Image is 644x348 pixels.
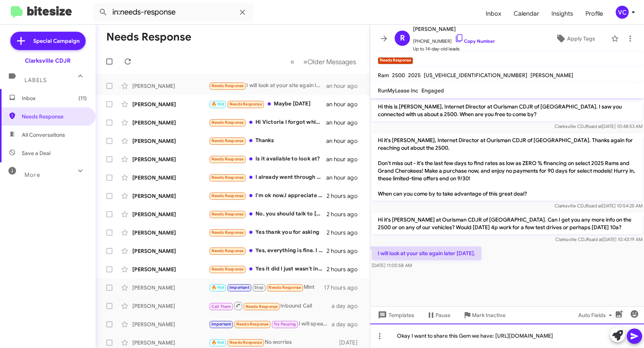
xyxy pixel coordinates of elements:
[132,174,209,181] div: [PERSON_NAME]
[480,3,507,25] a: Inbox
[24,77,47,84] span: Labels
[378,57,413,64] small: Needs Response
[555,203,642,209] span: Clarksville CDJR [DATE] 10:54:25 AM
[338,339,364,346] div: [DATE]
[211,322,231,327] span: Important
[326,137,364,145] div: an hour ago
[211,285,224,290] span: 🔥 Hot
[530,72,573,79] span: [PERSON_NAME]
[132,119,209,126] div: [PERSON_NAME]
[132,302,209,310] div: [PERSON_NAME]
[572,308,621,322] button: Auto Fields
[246,304,278,309] span: Needs Response
[378,87,418,94] span: RunMyLease Inc
[579,3,609,25] a: Profile
[33,37,80,45] span: Special Campaign
[132,247,209,255] div: [PERSON_NAME]
[211,193,244,198] span: Needs Response
[209,338,338,347] div: No worries
[209,100,326,108] div: Maybe [DATE]
[132,100,209,108] div: [PERSON_NAME]
[392,72,405,79] span: 2500
[299,54,361,70] button: Next
[211,83,244,88] span: Needs Response
[209,210,327,219] div: No, you should talk to [PERSON_NAME] or [PERSON_NAME]. We are on the way to buy the same car from...
[545,3,579,25] a: Insights
[93,3,253,21] input: Search
[209,81,326,90] div: I will look at your site again later [DATE].
[132,320,209,328] div: [PERSON_NAME]
[229,285,249,290] span: Important
[370,308,420,322] button: Templates
[326,100,364,108] div: an hour ago
[209,265,327,274] div: Yes it did I just wasn't interested in the vehicles thanks
[332,302,364,310] div: a day ago
[327,210,364,218] div: 2 hours ago
[327,265,364,273] div: 2 hours ago
[78,94,87,102] span: (11)
[132,265,209,273] div: [PERSON_NAME]
[455,38,495,44] a: Copy Number
[555,123,642,129] span: Clarksville CDJR [DATE] 10:48:53 AM
[132,192,209,200] div: [PERSON_NAME]
[209,155,326,163] div: Is it available to look at?
[132,229,209,236] div: [PERSON_NAME]
[457,308,512,322] button: Mark Inactive
[229,102,262,107] span: Needs Response
[421,87,444,94] span: Engaged
[132,210,209,218] div: [PERSON_NAME]
[567,32,595,45] span: Apply Tags
[209,136,326,145] div: Thanks
[211,175,244,180] span: Needs Response
[378,72,389,79] span: Ram
[589,203,602,209] span: said at
[372,262,412,268] span: [DATE] 11:05:58 AM
[578,308,615,322] span: Auto Fields
[211,212,244,217] span: Needs Response
[209,283,324,292] div: Mint
[472,308,506,322] span: Mark Inactive
[326,174,364,181] div: an hour ago
[413,45,495,53] span: Up to 14-day-old leads
[372,213,642,234] p: Hi it's [PERSON_NAME] at Ourisman CDJR of [GEOGRAPHIC_DATA]. Can I get you any more info on the 2...
[132,82,209,90] div: [PERSON_NAME]
[22,94,87,102] span: Inbox
[211,304,231,309] span: Call Them
[413,34,495,45] span: [PHONE_NUMBER]
[327,192,364,200] div: 2 hours ago
[286,54,299,70] button: Previous
[132,339,209,346] div: [PERSON_NAME]
[370,324,644,348] div: Okay I want to share this Gem we have: [URL][DOMAIN_NAME]
[132,137,209,145] div: [PERSON_NAME]
[10,32,86,50] a: Special Campaign
[211,138,244,143] span: Needs Response
[507,3,545,25] a: Calendar
[22,149,50,157] span: Save a Deal
[303,57,307,66] span: »
[209,191,327,200] div: I'm ok now,I appreciate the follow ups
[211,340,224,345] span: 🔥 Hot
[132,284,209,291] div: [PERSON_NAME]
[376,308,414,322] span: Templates
[254,285,263,290] span: Stop
[327,247,364,255] div: 2 hours ago
[209,301,332,311] div: Inbound Call
[24,172,40,178] span: More
[132,155,209,163] div: [PERSON_NAME]
[22,113,87,120] span: Needs Response
[286,54,361,70] nav: Page navigation example
[106,31,191,43] h1: Needs Response
[209,228,327,237] div: Yes thank you for asking
[209,320,332,329] div: I will speak with my wife and get back to u
[332,320,364,328] div: a day ago
[324,284,364,291] div: 17 hours ago
[400,32,405,44] span: R
[211,267,244,272] span: Needs Response
[290,57,294,66] span: «
[424,72,527,79] span: [US_VEHICLE_IDENTIFICATION_NUMBER]
[211,248,244,253] span: Needs Response
[211,120,244,125] span: Needs Response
